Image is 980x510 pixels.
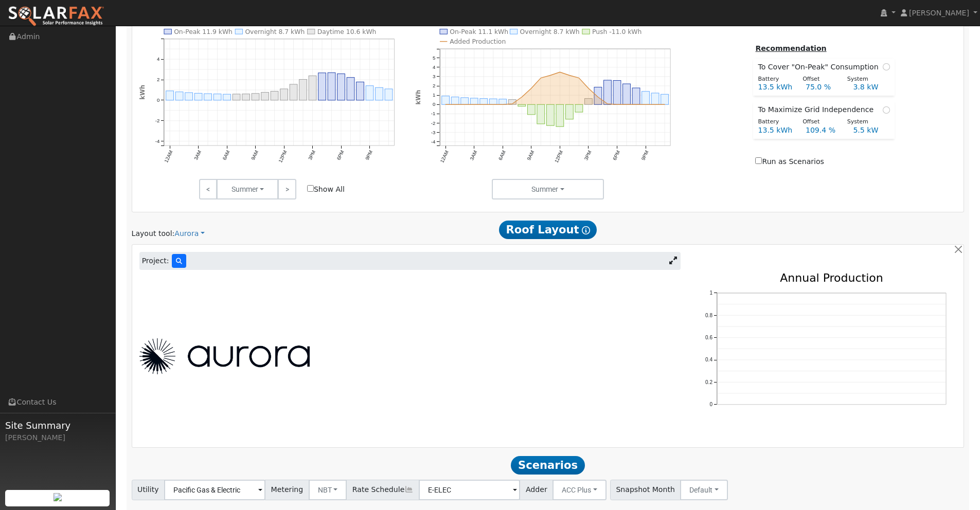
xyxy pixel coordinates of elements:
text: Annual Production [780,271,883,284]
text: 1 [709,290,712,296]
span: To Maximize Grid Independence [758,104,878,115]
circle: onclick="" [597,96,599,98]
circle: onclick="" [568,74,571,76]
div: 5.5 kW [848,125,895,136]
circle: onclick="" [607,103,609,105]
a: > [278,179,296,199]
rect: onclick="" [556,104,564,126]
text: On-Peak 11.9 kWh [174,28,233,35]
rect: onclick="" [299,79,307,100]
span: Layout tool: [132,229,175,238]
input: Run as Scenarios [755,157,762,164]
rect: onclick="" [213,94,221,100]
rect: onclick="" [357,82,364,100]
text: 3PM [583,149,593,161]
rect: onclick="" [642,91,650,104]
rect: onclick="" [585,98,593,104]
rect: onclick="" [651,93,659,104]
img: SolarFax [8,6,104,27]
circle: onclick="" [464,103,466,105]
text: 3PM [307,149,316,161]
rect: onclick="" [632,88,640,104]
text: -4 [431,138,436,144]
span: Scenarios [511,456,584,475]
text: 2 [433,83,435,88]
rect: onclick="" [175,92,183,100]
text: Daytime 10.6 kWh [317,28,377,35]
text: 0.2 [705,379,712,385]
label: Run as Scenarios [755,156,824,167]
circle: onclick="" [635,103,637,105]
text: 9PM [364,149,373,161]
text: 0 [157,97,159,103]
input: Select a Rate Schedule [419,480,520,500]
text: -2 [155,118,159,123]
rect: onclick="" [185,93,192,100]
rect: onclick="" [261,92,269,100]
rect: onclick="" [461,97,469,104]
rect: onclick="" [309,76,316,100]
rect: onclick="" [233,94,240,100]
rect: onclick="" [194,93,202,100]
text: 0 [433,101,435,107]
i: Show Help [582,226,590,234]
text: -4 [155,138,159,144]
text: 3 [433,74,435,79]
rect: onclick="" [204,94,211,100]
div: Offset [797,75,842,84]
rect: onclick="" [499,99,507,104]
span: Adder [520,480,553,500]
div: Offset [797,118,842,126]
rect: onclick="" [661,94,669,104]
text: 12PM [277,149,288,163]
u: Recommendation [755,44,826,52]
text: Overnight 8.7 kWh [245,28,305,35]
text: -2 [431,120,436,125]
circle: onclick="" [473,103,475,105]
rect: onclick="" [480,98,488,104]
div: Battery [753,118,797,126]
text: 6PM [336,149,345,161]
rect: onclick="" [376,87,383,100]
text: 3AM [469,149,478,161]
text: kWh [138,85,146,100]
circle: onclick="" [521,96,523,98]
circle: onclick="" [444,103,447,105]
rect: onclick="" [280,89,288,100]
a: Expand Aurora window [666,253,681,269]
text: Overnight 8.7 kWh [520,28,580,35]
span: Project: [142,256,169,266]
div: 13.5 kWh [753,125,800,136]
text: 4 [157,56,160,62]
text: -3 [431,129,436,135]
rect: onclick="" [604,80,612,104]
rect: onclick="" [451,97,459,104]
circle: onclick="" [626,103,628,105]
circle: onclick="" [502,103,504,105]
div: 109.4 % [800,125,847,136]
div: Battery [753,75,797,84]
rect: onclick="" [537,104,545,124]
input: Show All [307,185,314,192]
text: 4 [433,64,436,69]
text: On-Peak 11.1 kWh [450,28,508,35]
button: ACC Plus [553,480,607,500]
rect: onclick="" [575,104,583,112]
circle: onclick="" [492,103,494,105]
rect: onclick="" [290,84,297,100]
img: retrieve [54,493,62,501]
button: NBT [309,480,347,500]
text: 12AM [439,149,450,163]
rect: onclick="" [271,91,278,100]
span: Roof Layout [499,221,597,239]
rect: onclick="" [328,72,335,100]
span: Site Summary [5,418,110,432]
text: 2 [157,77,159,82]
circle: onclick="" [645,103,647,105]
rect: onclick="" [518,104,526,106]
text: kWh [415,89,422,104]
rect: onclick="" [613,80,621,104]
span: Utility [132,480,165,500]
rect: onclick="" [442,96,450,104]
circle: onclick="" [540,77,542,79]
